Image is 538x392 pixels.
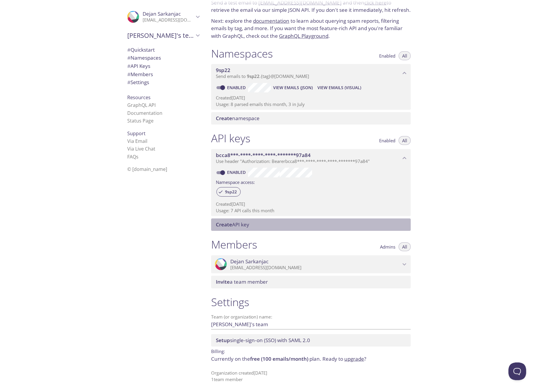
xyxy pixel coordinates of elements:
[216,337,230,344] span: Setup
[216,201,406,207] p: Created [DATE]
[127,71,131,78] span: #
[123,54,204,62] div: Namespaces
[211,255,411,274] div: Dejan Sarkanjac
[216,187,241,197] div: 9sp22
[211,218,411,231] div: Create API Key
[211,334,411,347] div: Setup SSO
[127,79,149,86] span: Settings
[216,278,268,285] span: a team member
[211,355,411,363] p: Currently on the plan.
[271,83,315,92] button: View Emails (JSON)
[230,265,401,271] p: [EMAIL_ADDRESS][DOMAIN_NAME]
[123,78,204,86] div: Team Settings
[399,242,411,251] button: All
[127,46,155,53] span: Quickstart
[211,64,411,82] div: 9sp22 namespace
[344,355,364,362] a: upgrade
[508,362,526,380] iframe: Help Scout Beacon - Open
[127,31,194,40] span: [PERSON_NAME]'s team
[127,153,138,160] a: FAQ
[322,355,366,362] span: Ready to ?
[211,112,411,125] div: Create namespace
[127,63,131,69] span: #
[127,94,151,101] span: Resources
[221,189,240,195] span: 9sp22
[143,17,194,23] p: [EMAIL_ADDRESS][DOMAIN_NAME]
[127,71,153,78] span: Members
[127,102,156,108] a: GraphQL API
[127,46,131,53] span: #
[376,136,399,145] button: Enabled
[211,370,411,383] p: Organization created [DATE] 1 team member
[211,315,273,319] label: Team (or organization) name:
[376,242,399,251] button: Admins
[253,17,289,24] a: documentation
[127,63,150,69] span: API Keys
[216,221,232,228] span: Create
[123,46,204,54] div: Quickstart
[211,238,257,251] h1: Members
[399,136,411,145] button: All
[216,95,406,101] p: Created [DATE]
[399,51,411,60] button: All
[211,347,411,355] p: Billing:
[211,276,411,288] div: Invite a team member
[127,138,147,144] a: Via Email
[216,177,255,186] label: Namespace access:
[211,47,273,60] h1: Namespaces
[123,7,204,27] div: Dejan Sarkanjac
[211,295,411,309] h1: Settings
[127,146,155,152] a: Via Live Chat
[216,115,260,122] span: namespace
[123,70,204,79] div: Members
[226,169,248,175] a: Enabled
[273,84,313,91] span: View Emails (JSON)
[127,130,146,137] span: Support
[216,67,230,73] span: 9sp22
[216,221,249,228] span: API key
[127,110,162,116] a: Documentation
[123,62,204,70] div: API Keys
[216,337,310,344] span: single-sign-on (SSO) with SAML 2.0
[279,32,328,39] a: GraphQL Playground
[376,51,399,60] button: Enabled
[317,84,361,91] span: View Emails (Visual)
[143,10,181,17] span: Dejan Sarkanjac
[211,132,250,145] h1: API keys
[216,101,406,107] p: Usage: 8 parsed emails this month, 3 in July
[123,28,204,43] div: Dejan's team
[211,17,411,40] p: Next: explore the to learn about querying spam reports, filtering emails by tag, and more. If you...
[226,85,248,90] a: Enabled
[315,83,363,92] button: View Emails (Visual)
[127,79,131,86] span: #
[136,153,138,160] span: s
[127,54,161,61] span: Namespaces
[216,208,406,214] p: Usage: 7 API calls this month
[216,73,309,79] span: Send emails to . {tag} @[DOMAIN_NAME]
[127,117,154,124] a: Status Page
[247,73,260,79] span: 9sp22
[216,115,232,122] span: Create
[216,278,230,285] span: Invite
[250,355,308,362] span: free (100 emails/month)
[127,166,167,172] span: © [DOMAIN_NAME]
[127,54,131,61] span: #
[230,258,268,265] span: Dejan Sarkanjac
